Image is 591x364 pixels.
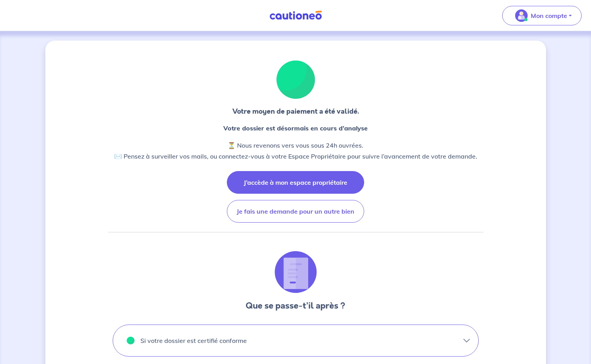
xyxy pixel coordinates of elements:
[227,200,364,223] button: Je fais une demande pour un autre bien
[126,337,135,345] img: illu_valid.svg
[223,124,368,132] strong: Votre dossier est désormais en cours d’analyse
[227,171,364,194] button: J’accède à mon espace propriétaire
[531,11,567,20] p: Mon compte
[232,106,359,116] p: Votre moyen de paiement a été validé.
[246,300,345,312] h3: Que se passe-t’il après ?
[275,251,317,293] img: illu_document_valid.svg
[275,59,317,100] img: illu_valid.svg
[113,325,478,356] button: illu_valid.svgSi votre dossier est certifié conforme
[114,140,477,162] p: ⏳ Nous revenons vers vous sous 24h ouvrées. ✉️ Pensez à surveiller vos mails, ou connectez-vous à...
[140,334,247,347] p: Si votre dossier est certifié conforme
[266,11,325,20] img: Cautioneo
[515,9,528,22] img: illu_account_valid_menu.svg
[502,6,582,25] button: illu_account_valid_menu.svgMon compte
